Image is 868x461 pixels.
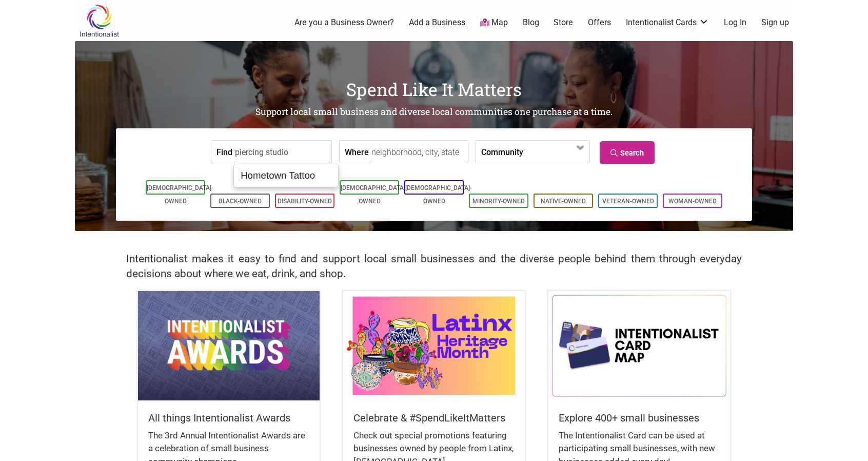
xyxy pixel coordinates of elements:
a: Map [480,17,508,29]
a: Minority-Owned [472,198,525,205]
a: Intentionalist Cards [626,17,709,28]
a: Veteran-Owned [602,198,654,205]
label: Find [216,141,232,163]
input: a business, product, service [235,141,329,164]
img: Intentionalist Card Map [548,291,730,400]
a: Woman-Owned [668,198,717,205]
a: Black-Owned [219,198,262,205]
h2: Support local small business and diverse local communities one purchase at a time. [75,106,793,119]
a: Disability-Owned [278,198,332,205]
a: Sign up [761,17,789,28]
a: Offers [588,17,611,28]
a: Native-Owned [541,198,586,205]
h1: Spend Like It Matters [75,77,793,102]
h2: Intentionalist makes it easy to find and support local small businesses and the diverse people be... [126,252,742,281]
h5: Celebrate & #SpendLikeItMatters [353,411,515,425]
h5: All things Intentionalist Awards [148,411,309,425]
div: Hometown Tattoo [237,166,336,185]
label: Where [345,141,369,163]
a: Store [554,17,573,28]
a: Are you a Business Owner? [294,17,394,28]
img: Intentionalist Awards [138,291,320,400]
a: [DEMOGRAPHIC_DATA]-Owned [405,184,472,205]
img: Latinx / Hispanic Heritage Month [343,291,525,400]
label: Community [481,141,523,163]
h5: Explore 400+ small businesses [559,411,720,425]
a: [DEMOGRAPHIC_DATA]-Owned [147,184,213,205]
a: [DEMOGRAPHIC_DATA]-Owned [341,184,407,205]
a: Blog [523,17,539,28]
a: Search [600,141,655,164]
a: Add a Business [409,17,465,28]
img: Intentionalist [75,4,124,37]
input: neighborhood, city, state [371,141,465,164]
a: Log In [724,17,746,28]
